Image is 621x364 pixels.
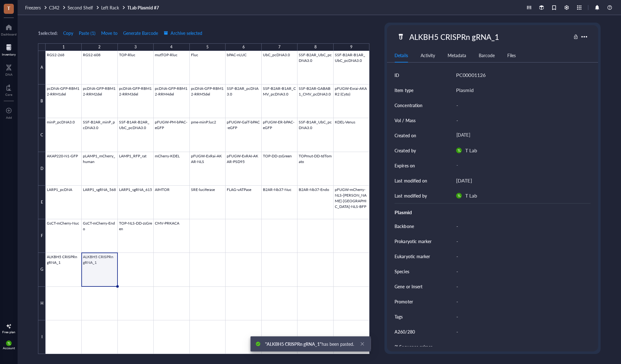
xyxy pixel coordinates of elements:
[457,149,460,152] span: TL
[395,328,415,335] div: A260/280
[350,43,352,51] div: 9
[101,28,118,38] button: Move to
[101,4,119,11] span: Left Rack
[38,219,46,253] div: F
[38,152,46,186] div: D
[63,43,65,51] div: 1
[101,30,117,35] span: Move to
[454,310,588,323] div: -
[454,250,588,263] div: -
[359,340,366,347] a: Close
[5,83,12,96] a: Core
[395,223,414,230] div: Backbone
[395,192,427,199] div: Last modified by
[38,287,46,320] div: H
[278,43,281,51] div: 7
[123,28,158,38] button: Generate Barcode
[448,52,466,59] div: Metadata
[395,102,422,109] div: Concentration
[6,116,12,119] div: Add
[395,117,415,124] div: Vol / Mass
[63,30,73,35] span: Copy
[395,283,422,290] div: Gene or Insert
[421,52,435,59] div: Activity
[25,5,48,10] a: Freezers
[5,93,12,96] div: Core
[38,186,46,219] div: E
[454,99,588,112] div: -
[454,235,588,248] div: -
[206,43,209,51] div: 5
[127,5,160,10] a: TLab Plasmid #7
[68,4,93,11] span: Second Shelf
[3,346,15,350] div: Account
[38,30,57,36] div: 1 selected:
[2,42,16,56] a: Inventory
[456,177,472,185] div: [DATE]
[134,43,137,51] div: 3
[454,325,588,338] div: -
[164,30,202,35] span: Archive selected
[49,4,59,11] span: C342
[38,118,46,152] div: C
[395,132,416,139] div: Created on
[5,73,13,76] div: DNA
[395,52,408,59] div: Details
[163,28,203,38] button: Archive selected
[265,341,321,347] b: "ALKBH5 CRISPRn gRNA_1"
[242,43,245,51] div: 6
[457,194,460,198] span: TL
[465,192,477,200] div: T Lab
[68,5,126,10] a: Second ShelfLeft Rack
[63,28,74,38] button: Copy
[395,298,413,305] div: Promoter
[395,162,415,169] div: Expires on
[395,313,403,320] div: Tags
[479,52,495,59] div: Barcode
[7,4,10,12] span: T
[454,160,588,171] div: -
[395,268,409,275] div: Species
[454,220,588,233] div: -
[395,87,413,94] div: Item type
[406,30,502,43] div: ALKBH5 CRISPRn gRNA_1
[395,238,431,245] div: Prokaryotic marker
[170,43,172,51] div: 4
[395,177,427,184] div: Last modified on
[395,253,430,260] div: Eukaryotic marker
[360,342,364,346] span: close
[1,32,17,36] div: Dashboard
[1,22,17,36] a: Dashboard
[395,343,432,350] div: 3' Sequence primer
[454,265,588,278] div: -
[395,209,590,216] div: Plasmid
[454,295,588,308] div: -
[38,84,46,118] div: B
[395,147,416,154] div: Created by
[314,43,317,51] div: 8
[98,43,101,51] div: 2
[454,280,588,293] div: -
[123,30,158,35] span: Generate Barcode
[79,28,96,38] button: Paste (1)
[454,340,588,353] div: -
[49,5,66,10] a: C342
[456,71,485,79] div: PC00001126
[456,86,473,94] div: Plasmid
[38,253,46,286] div: G
[395,72,399,79] div: ID
[507,52,516,59] div: Files
[265,341,354,347] span: has been pasted.
[38,320,46,354] div: I
[454,130,588,141] div: [DATE]
[465,146,477,155] div: T Lab
[454,114,588,127] div: -
[25,4,41,11] span: Freezers
[5,62,13,76] a: DNA
[38,51,46,84] div: A
[2,52,16,56] div: Inventory
[2,330,15,334] div: Free plan
[7,342,10,345] span: TL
